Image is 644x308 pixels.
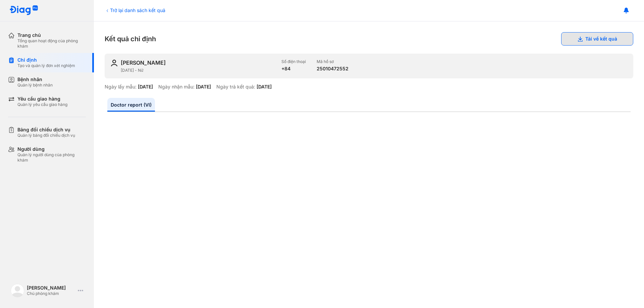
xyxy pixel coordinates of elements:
[17,146,86,152] div: Người dùng
[158,84,195,90] div: Ngày nhận mẫu:
[17,96,67,102] div: Yêu cầu giao hàng
[281,59,306,64] div: Số điện thoại
[11,284,24,297] img: logo
[17,57,75,63] div: Chỉ định
[110,59,118,67] img: user-icon
[17,76,53,82] div: Bệnh nhân
[17,102,67,107] div: Quản lý yêu cầu giao hàng
[121,68,276,73] div: [DATE] - Nữ
[257,84,272,90] div: [DATE]
[138,84,153,90] div: [DATE]
[107,98,155,112] a: Doctor report (VI)
[105,7,165,14] div: Trở lại danh sách kết quả
[17,82,53,88] div: Quản lý bệnh nhân
[216,84,255,90] div: Ngày trả kết quả:
[121,59,166,66] div: [PERSON_NAME]
[17,133,75,138] div: Quản lý bảng đối chiếu dịch vụ
[317,59,348,64] div: Mã hồ sơ
[105,32,633,46] div: Kết quả chỉ định
[9,5,38,16] img: logo
[17,32,86,38] div: Trang chủ
[561,32,633,46] button: Tải về kết quả
[27,285,75,291] div: [PERSON_NAME]
[17,127,75,133] div: Bảng đối chiếu dịch vụ
[17,152,86,163] div: Quản lý người dùng của phòng khám
[17,38,86,49] div: Tổng quan hoạt động của phòng khám
[17,63,75,68] div: Tạo và quản lý đơn xét nghiệm
[317,66,348,72] div: 25010472552
[105,84,137,90] div: Ngày lấy mẫu:
[27,291,75,296] div: Chủ phòng khám
[196,84,211,90] div: [DATE]
[281,66,306,72] div: +84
